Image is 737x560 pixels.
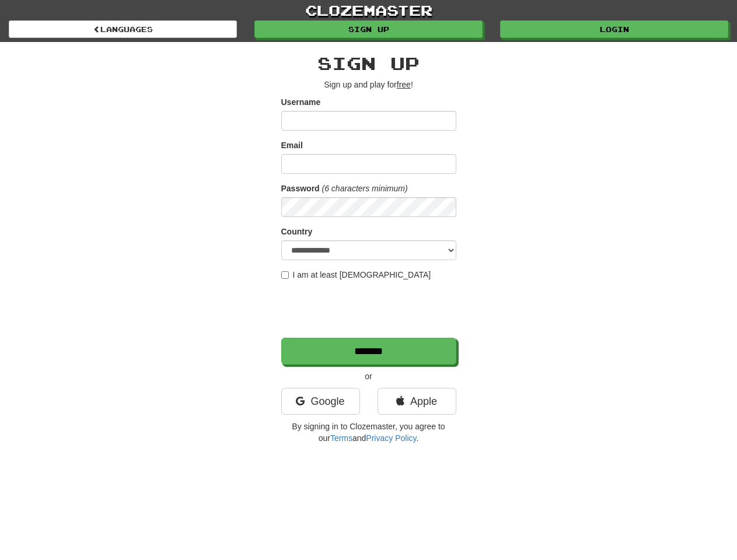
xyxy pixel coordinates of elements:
label: Username [281,96,321,108]
p: By signing in to Clozemaster, you agree to our and . [281,421,456,444]
label: Email [281,139,303,151]
a: Privacy Policy [366,433,416,443]
a: Terms [330,433,352,443]
iframe: reCAPTCHA [281,286,459,332]
em: (6 characters minimum) [322,184,408,193]
a: Login [500,20,728,38]
p: Sign up and play for ! [281,79,456,90]
label: Country [281,226,313,237]
a: Languages [9,20,237,38]
u: free [397,80,411,89]
a: Google [281,388,360,415]
h2: Sign up [281,54,456,73]
p: or [281,370,456,382]
a: Sign up [254,20,483,38]
label: Password [281,183,320,194]
label: I am at least [DEMOGRAPHIC_DATA] [281,269,431,281]
a: Apple [378,388,456,415]
input: I am at least [DEMOGRAPHIC_DATA] [281,271,289,279]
